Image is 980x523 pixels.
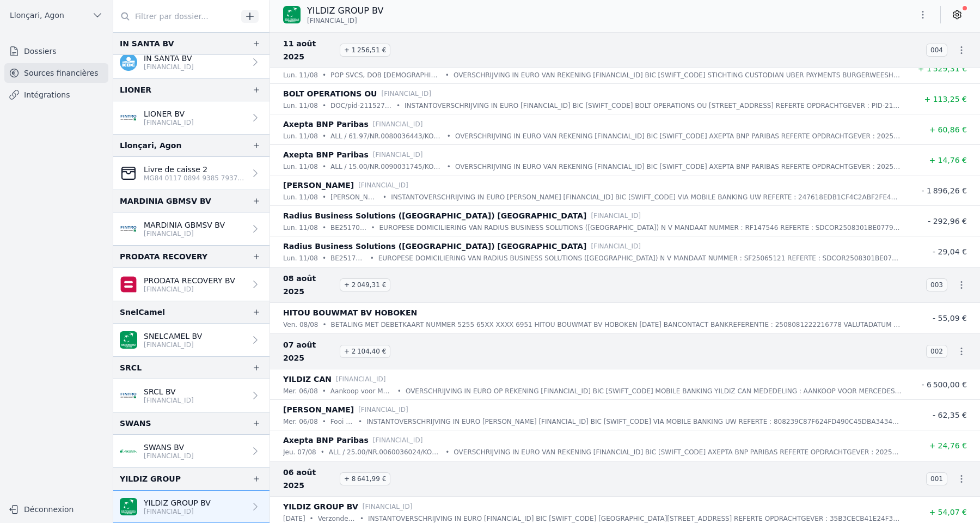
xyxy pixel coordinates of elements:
[330,100,392,111] p: DOC/pid-211527169/TXT/BOLT BE
[113,490,269,523] a: YILDIZ GROUP BV [FINANCIAL_ID]
[363,501,413,512] p: [FINANCIAL_ID]
[366,416,902,427] p: INSTANTOVERSCHRIJVING IN EURO [PERSON_NAME] [FINANCIAL_ID] BIC [SWIFT_CODE] VIA MOBILE BANKING UW...
[358,404,408,415] p: [FINANCIAL_ID]
[329,447,441,458] p: ALL / 25.00/NR.0060036024/KOM. 0.20/DAT.06.08.2025/Yildiz Group BV /2660
[330,222,366,233] p: BE251700279813
[144,285,235,294] p: [FINANCIAL_ID]
[144,63,194,71] p: [FINANCIAL_ID]
[283,209,586,222] p: Radius Business Solutions ([GEOGRAPHIC_DATA]) [GEOGRAPHIC_DATA]
[120,387,137,404] img: FINTRO_BE_BUSINESS_GEBABEBB.png
[307,16,357,25] span: [FINANCIAL_ID]
[144,396,194,405] p: [FINANCIAL_ID]
[405,100,902,111] p: INSTANTOVERSCHRIJVING IN EURO [FINANCIAL_ID] BIC [SWIFT_CODE] BOLT OPERATIONS OU [STREET_ADDRESS]...
[926,345,947,358] span: 002
[283,403,354,416] p: [PERSON_NAME]
[378,253,902,264] p: EUROPESE DOMICILIERING VAN RADIUS BUSINESS SOLUTIONS ([GEOGRAPHIC_DATA]) N V MANDAAT NUMMER : SF2...
[283,6,301,23] img: BNP_BE_BUSINESS_GEBABEBB.png
[454,70,902,81] p: OVERSCHRIJVING IN EURO VAN REKENING [FINANCIAL_ID] BIC [SWIFT_CODE] STICHTING CUSTODIAN UBER PAYM...
[120,53,137,71] img: kbc.png
[120,306,165,319] div: SnelCamel
[120,220,137,238] img: FINTRO_BE_BUSINESS_GEBABEBB.png
[406,386,902,397] p: OVERSCHRIJVING IN EURO OP REKENING [FINANCIAL_ID] BIC [SWIFT_CODE] MOBILE BANKING YILDIZ CAN MEDE...
[307,4,383,17] p: YILDIZ GROUP BV
[928,217,967,226] span: - 292,96 €
[322,131,326,142] div: •
[330,131,443,142] p: ALL / 61.97/NR.0080036443/KOM. 0.92/DAT.08.08.2025/Yildiz Group BV /2660
[120,37,174,50] div: IN SANTA BV
[373,149,423,160] p: [FINANCIAL_ID]
[283,500,358,513] p: YILDIZ GROUP BV
[113,7,237,26] input: Filtrer par dossier...
[120,498,137,515] img: BNP_BE_BUSINESS_GEBABEBB.png
[4,7,108,24] button: Llonçari, Agon
[283,373,332,386] p: YILDIZ CAN
[918,64,967,73] span: + 1 529,31 €
[144,174,246,183] p: MG84 0117 0894 9385 7937 5225 318
[926,278,947,291] span: 003
[144,386,194,397] p: SRCL BV
[120,109,137,126] img: FINTRO_BE_BUSINESS_GEBABEBB.png
[391,192,902,203] p: INSTANTOVERSCHRIJVING IN EURO [PERSON_NAME] [FINANCIAL_ID] BIC [SWIFT_CODE] VIA MOBILE BANKING UW...
[4,63,108,83] a: Sources financières
[330,70,441,81] p: POP SVCS, DOB [DEMOGRAPHIC_DATA], [DEMOGRAPHIC_DATA] - [DEMOGRAPHIC_DATA]
[926,44,947,57] span: 004
[373,435,423,446] p: [FINANCIAL_ID]
[933,411,967,419] span: - 62,35 €
[120,442,137,460] img: ARGENTA_ARSPBE22.png
[447,131,451,142] div: •
[283,434,369,447] p: Axepta BNP Paribas
[330,386,393,397] p: Aankoop voor Mercedes E300e
[921,380,967,389] span: - 6 500,00 €
[322,161,326,172] div: •
[283,118,369,131] p: Axepta BNP Paribas
[113,379,269,412] a: SRCL BV [FINANCIAL_ID]
[144,118,194,127] p: [FINANCIAL_ID]
[283,70,318,81] p: lun. 11/08
[113,157,269,190] a: Livre de caisse 2 MG84 0117 0894 9385 7937 5225 318
[144,164,246,175] p: Livre de caisse 2
[929,441,967,450] span: + 24,76 €
[283,272,335,298] span: 08 août 2025
[933,314,967,323] span: - 55,09 €
[322,416,326,427] div: •
[120,194,211,208] div: MARDINIA GBMSV BV
[445,70,449,81] div: •
[283,306,417,319] p: HITOU BOUWMAT BV HOBOKEN
[283,253,318,264] p: lun. 11/08
[370,253,374,264] div: •
[331,319,902,330] p: BETALING MET DEBETKAART NUMMER 5255 65XX XXXX 6951 HITOU BOUWMAT BV HOBOKEN [DATE] BANCONTACT BAN...
[120,472,181,485] div: YILDIZ GROUP
[340,278,390,291] span: + 2 049,31 €
[120,139,181,152] div: Llonçari, Agon
[283,87,377,100] p: BOLT OPERATIONS OU
[283,319,318,330] p: ven. 08/08
[113,435,269,467] a: SWANS BV [FINANCIAL_ID]
[373,119,423,130] p: [FINANCIAL_ID]
[144,53,194,64] p: IN SANTA BV
[929,508,967,516] span: + 54,07 €
[929,125,967,134] span: + 60,86 €
[283,161,318,172] p: lun. 11/08
[120,361,142,374] div: SRCL
[445,447,449,458] div: •
[283,222,318,233] p: lun. 11/08
[113,324,269,356] a: SNELCAMEL BV [FINANCIAL_ID]
[929,156,967,165] span: + 14,76 €
[144,331,202,342] p: SNELCAMEL BV
[447,161,451,172] div: •
[120,250,207,263] div: PRODATA RECOVERY
[144,507,211,516] p: [FINANCIAL_ID]
[591,241,641,252] p: [FINANCIAL_ID]
[144,108,194,119] p: LIONER BV
[144,442,194,453] p: SWANS BV
[283,131,318,142] p: lun. 11/08
[10,10,64,21] span: Llonçari, Agon
[283,192,318,203] p: lun. 11/08
[322,100,326,111] div: •
[340,44,390,57] span: + 1 256,51 €
[113,46,269,78] a: IN SANTA BV [FINANCIAL_ID]
[283,179,354,192] p: [PERSON_NAME]
[330,161,443,172] p: ALL / 15.00/NR.0090031745/KOM. 0.20/DAT.09.08.2025/Yildiz Group BV /2660
[144,275,235,286] p: PRODATA RECOVERY BV
[283,148,369,161] p: Axepta BNP Paribas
